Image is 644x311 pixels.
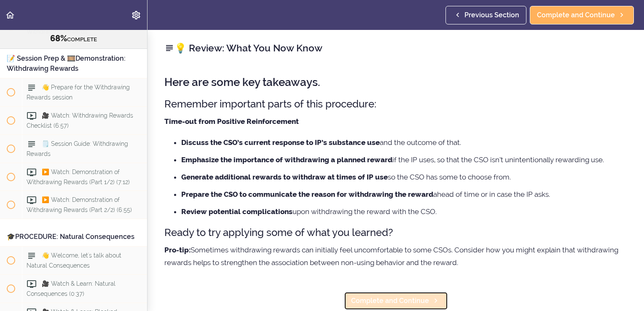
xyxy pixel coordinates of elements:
h2: 💡 Review: What You Now Know [164,41,627,55]
li: upon withdrawing the reward with the CSO. [181,206,627,217]
span: Complete and Continue [537,10,615,20]
span: 68% [50,33,67,43]
h3: Remember important parts of this procedure: [164,97,627,111]
span: ▶️ Watch: Demonstration of Withdrawing Rewards (Part 2/2) (6:55) [27,197,132,213]
span: 👋 Welcome, let's talk about Natural Consequences [27,252,121,269]
svg: Back to course curriculum [5,10,15,20]
p: Sometimes withdrawing rewards can initially feel uncomfortable to some CSOs. Consider how you mig... [164,244,627,269]
span: 👋 Prepare for the Withdrawing Rewards session [27,84,130,100]
a: Previous Section [445,6,526,24]
strong: Prepare the CSO to communicate the reason for withdrawing the reward [181,190,433,198]
svg: Settings Menu [131,10,141,20]
strong: Pro-tip: [164,246,191,254]
li: if the IP uses, so that the CSO isn’t unintentionally rewarding use. [181,154,627,165]
span: 🎥 Watch & Learn: Natural Consequences (0:37) [27,281,115,297]
strong: Review potential complications [181,207,292,216]
a: Complete and Continue [344,292,448,310]
a: Complete and Continue [530,6,634,24]
strong: Discuss the CSO’s current response to IP’s substance use [181,138,380,147]
li: so the CSO has some to choose from. [181,172,627,182]
span: ▶️ Watch: Demonstration of Withdrawing Rewards (Part 1/2) (7:12) [27,169,130,185]
h2: Here are some key takeaways. [164,76,627,88]
span: 🎥 Watch: Withdrawing Rewards Checklist (6:57) [27,112,133,129]
div: COMPLETE [11,33,137,44]
li: ahead of time or in case the IP asks. [181,189,627,200]
h3: Ready to try applying some of what you learned? [164,225,627,239]
strong: Emphasize the importance of withdrawing a planned reward [181,155,392,164]
span: 🗒️ Session Guide: Withdrawing Rewards [27,140,128,157]
strong: Time-out from Positive Reinforcement [164,117,299,126]
span: Previous Section [464,10,519,20]
li: and the outcome of that. [181,137,627,148]
strong: Generate additional rewards to withdraw at times of IP use [181,173,388,181]
span: Complete and Continue [351,296,429,306]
